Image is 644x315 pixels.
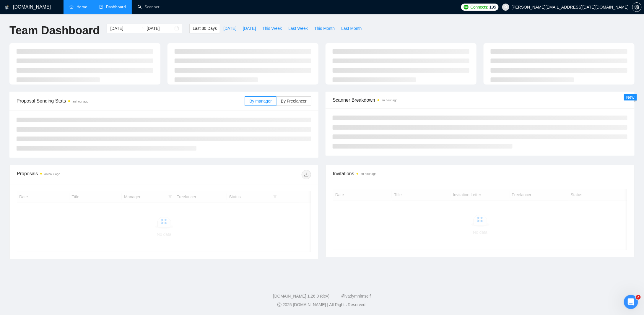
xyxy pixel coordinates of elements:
[504,5,508,9] span: user
[139,26,144,31] span: to
[193,25,217,32] span: Last 30 Days
[471,4,488,10] span: Connects:
[624,295,638,309] iframe: Intercom live chat
[341,294,371,298] a: @vadymhimself
[9,24,100,38] h1: Team Dashboard
[259,24,285,33] button: This Week
[69,4,87,9] a: homeHome
[262,25,282,32] span: This Week
[636,295,641,300] span: 2
[240,24,259,33] button: [DATE]
[220,24,240,33] button: [DATE]
[5,3,9,12] img: logo
[17,97,245,105] span: Proposal Sending Stats
[632,2,642,12] button: setting
[311,24,338,33] button: This Month
[338,24,365,33] button: Last Month
[288,25,308,32] span: Last Week
[281,99,307,103] span: By Freelancer
[632,5,642,9] a: setting
[17,170,164,179] div: Proposals
[243,25,256,32] span: [DATE]
[464,5,469,9] img: upwork-logo.png
[333,96,627,104] span: Scanner Breakdown
[139,26,144,31] span: swap-right
[273,294,330,298] a: [DOMAIN_NAME] 1.26.0 (dev)
[44,173,60,176] time: an hour ago
[314,25,335,32] span: This Month
[72,100,88,103] time: an hour ago
[5,302,639,308] div: 2025 [DOMAIN_NAME] | All Rights Reserved.
[138,4,160,9] a: searchScanner
[106,4,126,9] span: Dashboard
[99,5,103,9] span: dashboard
[632,5,641,9] span: setting
[147,25,173,32] input: End date
[223,25,236,32] span: [DATE]
[277,303,282,307] span: copyright
[110,25,137,32] input: Start date
[249,99,271,103] span: By manager
[382,99,397,102] time: an hour ago
[489,4,496,10] span: 195
[341,25,362,32] span: Last Month
[333,170,627,177] span: Invitations
[626,95,635,100] span: New
[189,24,220,33] button: Last 30 Days
[361,172,376,176] time: an hour ago
[285,24,311,33] button: Last Week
